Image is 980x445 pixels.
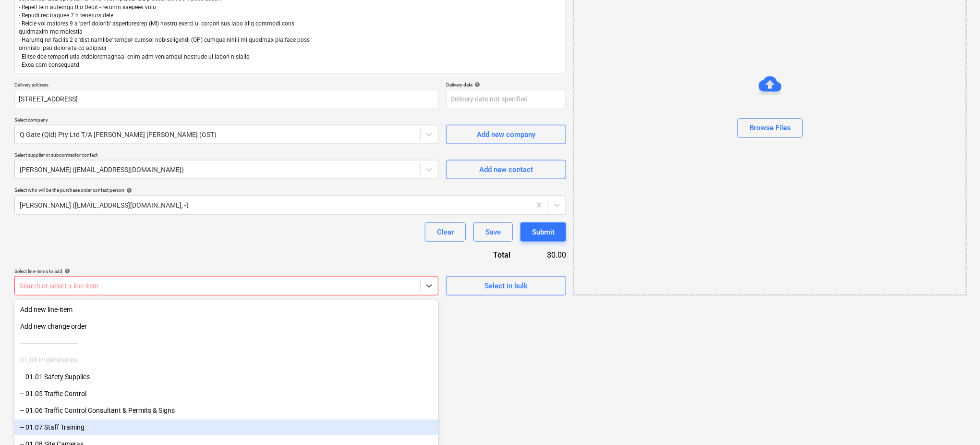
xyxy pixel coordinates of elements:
[479,163,533,176] div: Add new contact
[477,128,535,141] div: Add new company
[485,226,501,238] div: Save
[750,122,791,135] div: Browse Files
[14,268,438,274] div: Select line-items to add
[738,119,803,138] button: Browse Files
[446,90,566,109] input: Delivery date not specified
[473,222,513,242] button: Save
[14,302,438,317] div: Add new line-item
[446,125,566,144] button: Add new company
[520,222,566,242] button: Submit
[446,82,566,88] div: Delivery date
[14,319,438,334] div: Add new change order
[14,90,438,109] input: Delivery address
[532,226,555,238] div: Submit
[14,352,438,368] div: 01.00 Preliminaries
[14,369,438,384] div: -- 01.01 Safety Supplies
[14,420,438,435] div: -- 01.07 Staff Training
[14,117,438,125] p: Select company
[446,276,566,296] button: Select in bulk
[14,386,438,401] div: -- 01.05 Traffic Control
[124,187,132,193] span: help
[437,226,454,238] div: Clear
[62,268,70,274] span: help
[932,399,980,445] iframe: Chat Widget
[441,249,526,260] div: Total
[14,403,438,418] div: -- 01.06 Traffic Control Consultant & Permits & Signs
[14,82,438,90] p: Delivery address
[446,160,566,179] button: Add new contact
[472,82,480,87] span: help
[14,152,438,160] p: Select supplier or subcontractor contact
[425,222,466,242] button: Clear
[14,187,566,193] div: Select who will be the purchase order contact person
[14,335,438,351] div: ------------------------------
[526,249,566,260] div: $0.00
[484,280,528,292] div: Select in bulk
